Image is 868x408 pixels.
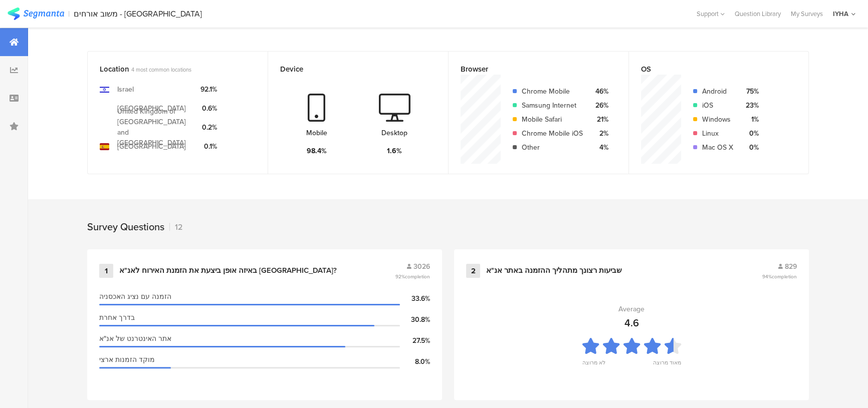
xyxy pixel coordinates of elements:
div: 1% [741,114,759,125]
div: Survey Questions [87,219,164,234]
div: 12 [169,221,182,233]
div: Mobile Safari [522,114,583,125]
div: iOS [702,100,733,111]
div: 1 [99,264,113,278]
div: 0.2% [200,122,217,133]
div: באיזה אופן ביצעת את הזמנת האירוח לאנ"א [GEOGRAPHIC_DATA]? [119,266,337,276]
div: Location [100,64,239,75]
span: מוקד הזמנות ארצי [99,354,155,365]
div: OS [641,64,780,75]
span: completion [772,273,797,280]
div: Chrome Mobile [522,86,583,97]
div: | [68,8,70,20]
div: Android [702,86,733,97]
div: 0.1% [200,141,217,152]
div: 26% [591,100,608,111]
div: 4% [591,142,608,153]
div: 2 [466,264,480,278]
div: Samsung Internet [522,100,583,111]
span: בדרך אחרת [99,312,135,323]
div: Desktop [381,128,407,138]
div: [GEOGRAPHIC_DATA] [117,141,186,152]
div: 30.8% [400,314,430,325]
div: IYHA [833,9,848,19]
div: Mobile [306,128,327,138]
div: Windows [702,114,733,125]
span: 94% [762,273,797,280]
div: [GEOGRAPHIC_DATA] [117,103,186,114]
div: Israel [117,84,134,95]
span: הזמנה עם נציג האכסניה [99,291,171,302]
div: Support [697,6,725,22]
div: 46% [591,86,608,97]
span: 829 [785,261,797,272]
span: אתר האינטרנט של אנ"א [99,333,171,344]
span: 4 most common locations [131,66,191,74]
div: 27.5% [400,335,430,346]
div: 1.6% [387,146,402,156]
a: My Surveys [786,9,828,19]
div: Other [522,142,583,153]
div: 0.6% [200,103,217,114]
div: 4.6 [624,315,639,330]
div: 92.1% [200,84,217,95]
span: completion [405,273,430,280]
span: 3026 [413,261,430,272]
div: Average [618,304,644,314]
div: United Kingdom of [GEOGRAPHIC_DATA] and [GEOGRAPHIC_DATA] [117,106,192,148]
a: Question Library [730,9,786,19]
div: 23% [741,100,759,111]
div: 33.6% [400,293,430,304]
div: 8.0% [400,356,430,367]
div: 0% [741,142,759,153]
div: משוב אורחים - [GEOGRAPHIC_DATA] [74,9,202,19]
div: 21% [591,114,608,125]
div: Linux [702,128,733,139]
span: 92% [395,273,430,280]
div: Mac OS X [702,142,733,153]
div: 98.4% [307,146,327,156]
div: שביעות רצונך מתהליך ההזמנה באתר אנ"א [486,266,622,276]
div: מאוד מרוצה [653,358,681,372]
div: Device [280,64,419,75]
div: 75% [741,86,759,97]
div: Chrome Mobile iOS [522,128,583,139]
img: segmanta logo [8,8,64,20]
div: 2% [591,128,608,139]
div: לא מרוצה [582,358,605,372]
div: 0% [741,128,759,139]
div: Browser [461,64,600,75]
